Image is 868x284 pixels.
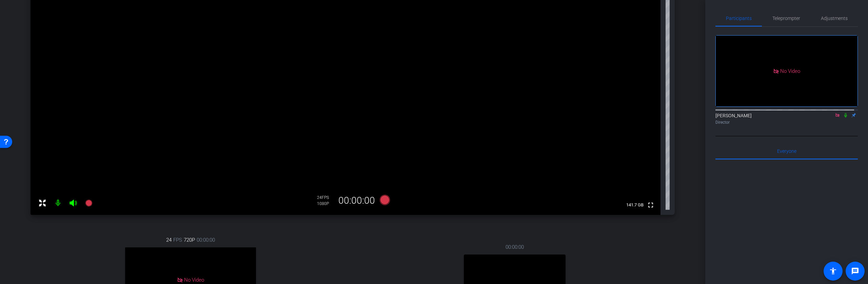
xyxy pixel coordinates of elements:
[317,201,334,206] div: 1080P
[772,16,800,21] span: Teleprompter
[184,236,195,244] span: 720P
[715,119,858,125] div: Director
[647,201,655,209] mat-icon: fullscreen
[334,195,379,206] div: 00:00:00
[506,243,524,251] span: 00:00:00
[184,277,204,283] span: No Video
[851,267,859,275] mat-icon: message
[166,236,172,244] span: 24
[777,149,796,154] span: Everyone
[624,201,646,209] span: 141.7 GB
[821,16,848,21] span: Adjustments
[715,112,858,125] div: [PERSON_NAME]
[322,195,329,200] span: FPS
[317,195,334,200] div: 24
[197,236,215,244] span: 00:00:00
[726,16,752,21] span: Participants
[173,236,182,244] span: FPS
[780,68,800,74] span: No Video
[829,267,837,275] mat-icon: accessibility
